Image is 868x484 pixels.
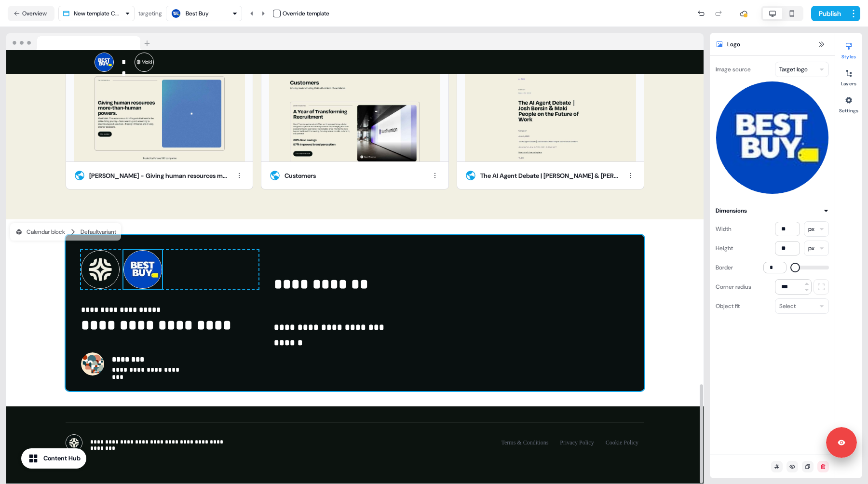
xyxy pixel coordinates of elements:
div: Height [716,241,733,256]
div: px [808,243,814,253]
div: Best Buy [186,9,209,18]
button: Layers [835,66,862,87]
div: Content Hub [43,454,81,463]
button: Cookie Policy [600,434,644,451]
div: Corner radius [716,279,751,295]
div: Dimensions [716,206,747,215]
div: Calendar block [15,227,65,237]
img: Contact avatar [81,352,104,376]
button: Settings [835,93,862,114]
div: Object fit [716,298,740,314]
img: Browser topbar [6,33,154,51]
button: Terms & Conditions [496,434,555,451]
div: targeting [138,9,162,18]
button: Privacy Policy [554,434,599,451]
div: The AI Agent Debate | [PERSON_NAME] & [PERSON_NAME] People on the Future of Work [480,171,621,181]
img: Maki - Giving human resources more-than-human powers. [74,58,245,162]
div: Override template [283,9,329,18]
button: Styles [835,39,862,60]
div: Target logo [779,65,808,74]
button: Best Buy [166,6,242,21]
div: Border [716,260,733,275]
img: Customers [269,58,440,162]
div: Select [779,301,796,311]
button: Overview [8,6,54,21]
div: Maki - Giving human resources more-than-human powers.[PERSON_NAME] - Giving human resources more-... [66,44,644,196]
div: Width [716,221,732,237]
div: Image source [716,62,751,77]
span: Logo [727,40,740,49]
div: Terms & ConditionsPrivacy PolicyCookie Policy [496,434,645,451]
div: [PERSON_NAME] - Giving human resources more-than-human powers. [89,171,230,181]
button: Publish [811,6,847,21]
div: Default variant [81,227,116,237]
button: Select [775,298,829,314]
button: Dimensions [716,206,829,215]
button: Content Hub [21,448,86,469]
div: Customers [285,171,316,181]
div: px [808,224,814,234]
div: New template Copy [74,9,121,18]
